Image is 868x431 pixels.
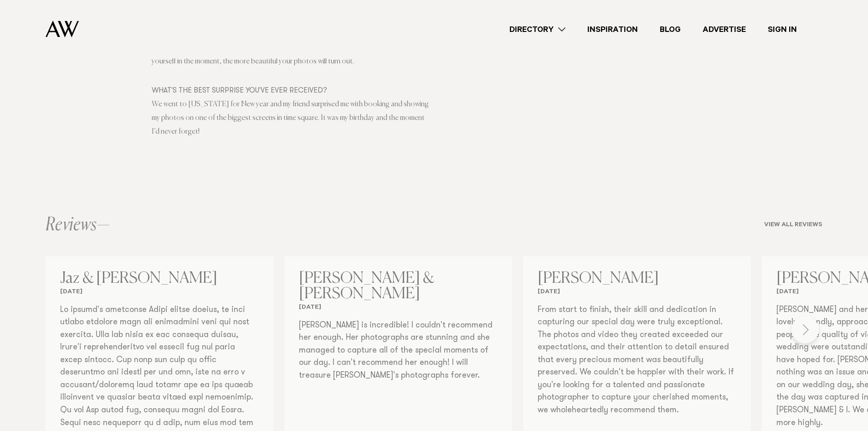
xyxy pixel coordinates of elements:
a: Sign In [757,23,808,36]
img: Auckland Weddings Logo [46,21,79,37]
a: Inspiration [576,23,649,36]
a: Advertise [692,23,757,36]
a: Blog [649,23,692,36]
a: Directory [498,23,576,36]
